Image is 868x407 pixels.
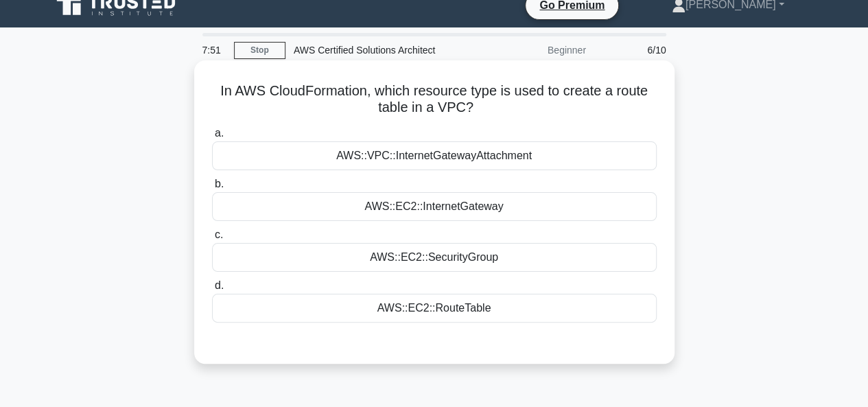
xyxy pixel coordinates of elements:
[212,192,657,221] div: AWS::EC2::InternetGateway
[474,36,594,64] div: Beginner
[212,243,657,272] div: AWS::EC2::SecurityGroup
[215,127,224,139] span: a.
[212,294,657,323] div: AWS::EC2::RouteTable
[211,82,658,117] h5: In AWS CloudFormation, which resource type is used to create a route table in a VPC?
[594,36,675,64] div: 6/10
[215,279,224,291] span: d.
[215,178,224,189] span: b.
[285,36,474,64] div: AWS Certified Solutions Architect
[215,229,223,240] span: c.
[234,42,285,59] a: Stop
[212,141,657,170] div: AWS::VPC::InternetGatewayAttachment
[194,36,234,64] div: 7:51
